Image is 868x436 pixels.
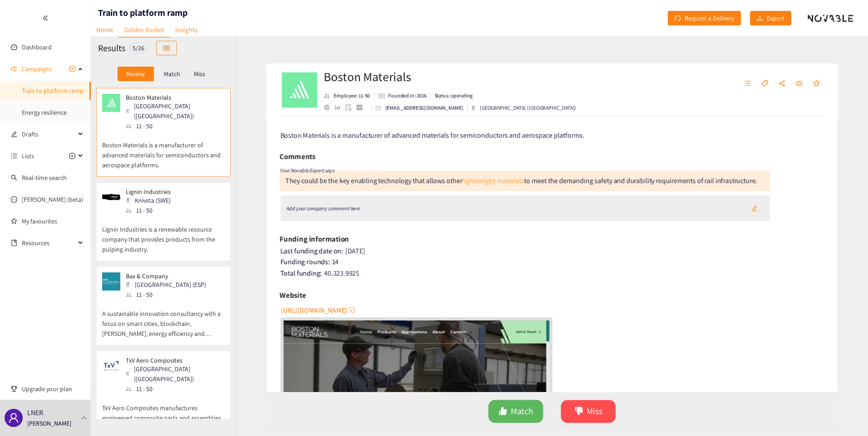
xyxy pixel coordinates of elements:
[126,188,171,195] p: Lignin Industries
[272,290,300,304] h6: Website
[156,41,177,55] button: table
[273,258,324,267] span: Funding rounds:
[318,101,329,107] a: website
[561,404,617,428] button: dislikeMiss
[272,232,344,246] h6: Funding information
[497,411,506,421] span: like
[118,23,170,38] a: Golden Basket
[685,13,734,23] span: Request a Delivery
[102,94,120,112] img: Snapshot of the company's website
[318,88,370,96] li: Employees
[126,280,212,290] div: [GEOGRAPHIC_DATA] (ESP)
[340,101,351,107] a: google maps
[469,101,577,109] div: [GEOGRAPHIC_DATA] ([GEOGRAPHIC_DATA])
[102,188,120,206] img: Snapshot of the company's website
[22,212,84,230] a: My favourites
[273,270,832,279] div: 40.323.992 $
[675,15,681,22] span: redo
[22,195,83,203] a: [PERSON_NAME] (beta)
[820,76,827,84] span: star
[274,307,342,318] span: [URL][DOMAIN_NAME]
[798,73,814,87] button: eye
[273,258,832,267] div: 14
[27,407,43,418] p: LNER
[98,42,125,54] h2: Results
[126,70,145,78] p: Review
[318,63,577,82] h2: Boston Materials
[126,205,176,215] div: 11 - 50
[273,247,338,256] span: Last funding date on:
[22,108,67,116] a: Energy resilience
[757,204,763,212] span: edit
[126,357,218,364] p: TxV Aero Composites
[102,357,120,375] img: Snapshot of the company's website
[274,305,351,320] button: [URL][DOMAIN_NAME]
[126,384,224,394] div: 11 - 50
[668,11,741,25] button: redoRequest a Delivery
[272,165,329,172] i: Your Novable Expert says
[11,131,17,137] span: edit
[431,88,471,96] p: Status: operating
[487,404,543,428] button: likeMatch
[126,272,206,280] p: Bax & Company
[381,101,461,109] p: [EMAIL_ADDRESS][DOMAIN_NAME]
[384,88,424,96] p: Founded in: 2016
[102,300,225,339] p: A sustainable innovation consultancy with a focus on smart cities, blockchain, [PERSON_NAME], ene...
[164,70,180,78] p: Match
[767,13,784,23] span: Export
[22,87,84,95] a: Train to platform ramp
[750,11,791,25] button: downloadExport
[42,15,49,21] span: double-left
[163,45,170,52] span: table
[98,6,187,19] h1: Train to platform ramp
[762,73,779,87] button: tag
[11,153,17,159] span: unordered-list
[126,290,212,300] div: 11 - 50
[272,147,309,161] h6: Comments
[588,409,604,423] span: Miss
[126,195,176,205] div: Knivsta (SWE)
[22,380,84,398] span: Upgrade your plan
[273,247,832,256] div: [DATE]
[750,200,770,215] button: edit
[22,174,67,182] a: Real-time search
[823,392,868,436] iframe: Chat Widget
[767,76,774,84] span: tag
[780,73,796,87] button: share-alt
[757,15,763,22] span: download
[22,60,52,78] span: Campaigns
[273,128,585,137] span: Boston Materials is a manufacturer of advanced materials for semiconductors and aerospace platforms.
[126,121,224,131] div: 11 - 50
[126,364,224,384] div: [GEOGRAPHIC_DATA] ([GEOGRAPHIC_DATA])
[329,102,340,107] a: linkedin
[22,234,75,252] span: Resources
[275,68,311,104] img: Company Logo
[27,418,71,428] p: [PERSON_NAME]
[749,76,756,84] span: unordered-list
[194,70,205,78] p: Miss
[102,394,225,433] p: TxV Aero Composites manufactures engineered composite parts and assemblies for commercial aerospa...
[22,147,34,165] span: Lists
[69,66,75,72] span: plus-circle
[126,94,218,101] p: Boston Materials
[91,23,118,37] a: Home
[102,131,225,170] p: Boston Materials is a manufacturer of advanced materials for semiconductors and aerospace platforms.
[102,215,225,254] p: Lignin Industries is a renewable resource company that provides products from the pulping industry.
[278,174,763,184] div: They could be the key enabling technology that allows other to meet the demanding safety and dura...
[11,66,17,72] span: sound
[575,411,584,421] span: dislike
[22,125,75,143] span: Drafts
[460,174,523,184] a: lightweight materials
[22,43,52,51] a: Dashboard
[745,73,761,87] button: unordered-list
[126,101,224,121] div: [GEOGRAPHIC_DATA] ([GEOGRAPHIC_DATA])
[170,23,203,37] a: Insights
[273,269,316,279] span: Total funding:
[815,73,832,87] button: star
[279,204,355,211] i: Add your company comment here
[69,153,75,159] span: plus-circle
[428,88,471,96] li: Status
[784,76,792,84] span: share-alt
[8,412,19,423] span: user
